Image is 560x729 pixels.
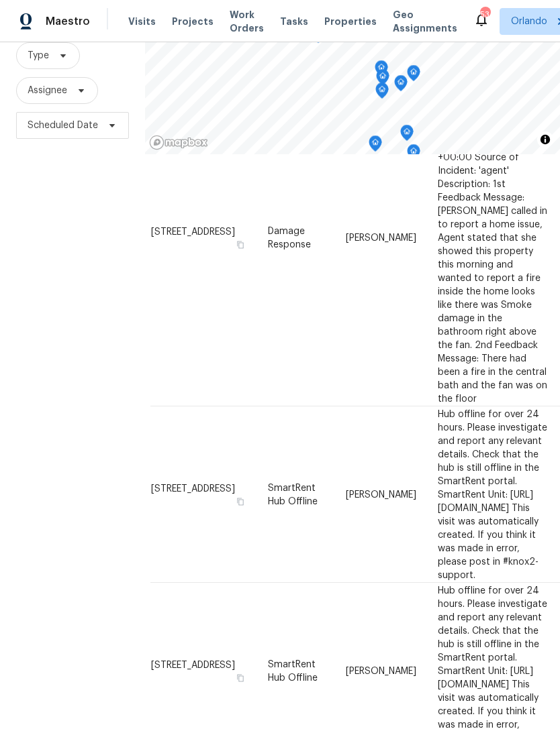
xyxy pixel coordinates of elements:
div: Map marker [394,75,408,96]
span: Properties [324,15,377,28]
a: Mapbox homepage [149,135,208,150]
span: [PERSON_NAME] [346,490,416,499]
span: [PERSON_NAME] [346,233,416,242]
span: Tasks [280,17,308,26]
button: Copy Address [234,495,246,507]
button: Copy Address [234,671,246,683]
div: Map marker [375,82,389,103]
span: SmartRent Hub Offline [268,483,318,506]
span: [PERSON_NAME] [346,666,416,675]
span: Assignee [28,84,67,97]
span: [STREET_ADDRESS] [151,660,235,669]
span: Orlando [511,15,547,28]
div: Map marker [369,135,382,156]
div: Map marker [400,125,414,146]
div: Map marker [407,65,420,86]
span: [STREET_ADDRESS] [151,227,235,236]
span: SmartRent Hub Offline [268,659,318,682]
div: Map marker [375,60,388,81]
span: Maestro [46,15,90,28]
span: Hub offline for over 24 hours. Please investigate and report any relevant details. Check that the... [438,409,547,579]
span: Projects [172,15,214,28]
button: Toggle attribution [537,131,553,148]
span: Geo Assignments [393,8,457,35]
span: Type [28,49,49,62]
div: Map marker [376,69,389,90]
span: Work Orders [230,8,264,35]
span: Scheduled Date [28,119,98,132]
div: Map marker [407,144,420,165]
span: Incident Category: 'damage_injury_unknown / damage_fire / hqi-feedback-ZD-3403349, 3403381' Time ... [438,72,547,403]
span: Toggle attribution [541,132,549,147]
div: 53 [480,8,489,21]
span: [STREET_ADDRESS] [151,484,235,493]
span: Visits [128,15,156,28]
span: Damage Response [268,226,311,249]
button: Copy Address [234,238,246,250]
